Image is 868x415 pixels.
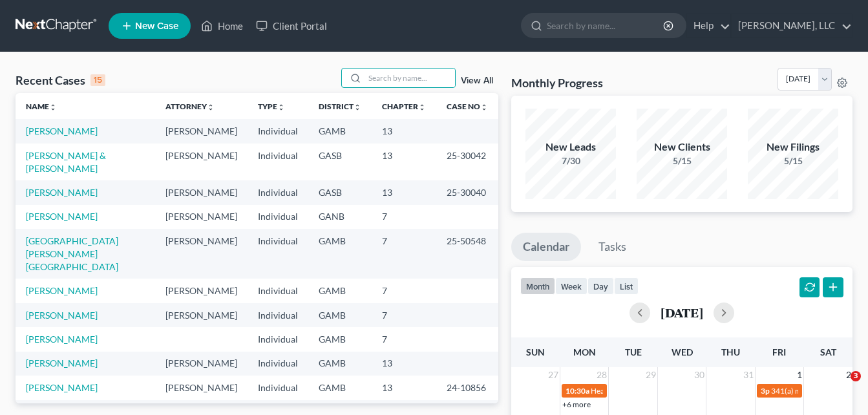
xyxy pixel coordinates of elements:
[436,229,498,279] td: 25-50548
[195,14,249,37] a: Home
[372,229,436,279] td: 7
[308,180,372,204] td: GASB
[525,154,616,167] div: 7/30
[851,371,861,381] span: 3
[625,346,642,357] span: Tue
[748,140,838,154] div: New Filings
[248,119,308,143] td: Individual
[661,306,703,319] h2: [DATE]
[721,346,740,357] span: Thu
[26,101,57,111] a: Nameunfold_more
[742,367,755,383] span: 31
[26,310,98,321] a: [PERSON_NAME]
[249,14,333,37] a: Client Portal
[595,367,608,383] span: 28
[26,285,98,296] a: [PERSON_NAME]
[308,303,372,327] td: GAMB
[566,386,589,396] span: 10:30a
[16,72,105,88] div: Recent Cases
[772,346,786,357] span: Fri
[248,303,308,327] td: Individual
[155,119,248,143] td: [PERSON_NAME]
[258,101,285,111] a: Typeunfold_more
[372,180,436,204] td: 13
[248,205,308,229] td: Individual
[26,382,98,393] a: [PERSON_NAME]
[26,235,118,272] a: [GEOGRAPHIC_DATA][PERSON_NAME][GEOGRAPHIC_DATA]
[591,386,692,396] span: Hearing for [PERSON_NAME]
[354,103,361,111] i: unfold_more
[526,346,545,357] span: Sun
[687,14,730,37] a: Help
[308,352,372,376] td: GAMB
[248,352,308,376] td: Individual
[461,76,493,85] a: View All
[308,144,372,180] td: GASB
[480,103,488,111] i: unfold_more
[436,144,498,180] td: 25-30042
[644,367,657,383] span: 29
[382,101,426,111] a: Chapterunfold_more
[372,376,436,399] td: 13
[308,327,372,351] td: GAMB
[155,229,248,279] td: [PERSON_NAME]
[447,101,488,111] a: Case Nounfold_more
[372,303,436,327] td: 7
[637,140,727,154] div: New Clients
[820,346,836,357] span: Sat
[824,371,855,402] iframe: Intercom live chat
[319,101,361,111] a: Districtunfold_more
[555,277,587,295] button: week
[26,150,106,174] a: [PERSON_NAME] & [PERSON_NAME]
[207,103,215,111] i: unfold_more
[637,154,727,167] div: 5/15
[614,277,639,295] button: list
[90,74,105,86] div: 15
[372,279,436,303] td: 7
[155,205,248,229] td: [PERSON_NAME]
[135,21,178,31] span: New Case
[562,399,591,409] a: +6 more
[573,346,596,357] span: Mon
[26,125,98,136] a: [PERSON_NAME]
[155,180,248,204] td: [PERSON_NAME]
[372,119,436,143] td: 13
[49,103,57,111] i: unfold_more
[26,334,98,345] a: [PERSON_NAME]
[155,303,248,327] td: [PERSON_NAME]
[308,279,372,303] td: GAMB
[155,279,248,303] td: [PERSON_NAME]
[26,187,98,198] a: [PERSON_NAME]
[248,327,308,351] td: Individual
[308,205,372,229] td: GANB
[155,352,248,376] td: [PERSON_NAME]
[436,376,498,399] td: 24-10856
[277,103,285,111] i: unfold_more
[248,144,308,180] td: Individual
[308,229,372,279] td: GAMB
[845,367,852,383] span: 2
[511,75,603,90] h3: Monthly Progress
[155,376,248,399] td: [PERSON_NAME]
[372,352,436,376] td: 13
[248,376,308,399] td: Individual
[672,346,693,357] span: Wed
[525,140,616,154] div: New Leads
[248,229,308,279] td: Individual
[372,327,436,351] td: 7
[26,211,98,222] a: [PERSON_NAME]
[418,103,426,111] i: unfold_more
[693,367,706,383] span: 30
[748,154,838,167] div: 5/15
[365,69,455,87] input: Search by name...
[372,144,436,180] td: 13
[308,376,372,399] td: GAMB
[248,279,308,303] td: Individual
[587,233,638,261] a: Tasks
[796,367,803,383] span: 1
[26,357,98,368] a: [PERSON_NAME]
[165,101,215,111] a: Attorneyunfold_more
[547,14,665,37] input: Search by name...
[587,277,614,295] button: day
[761,386,770,396] span: 3p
